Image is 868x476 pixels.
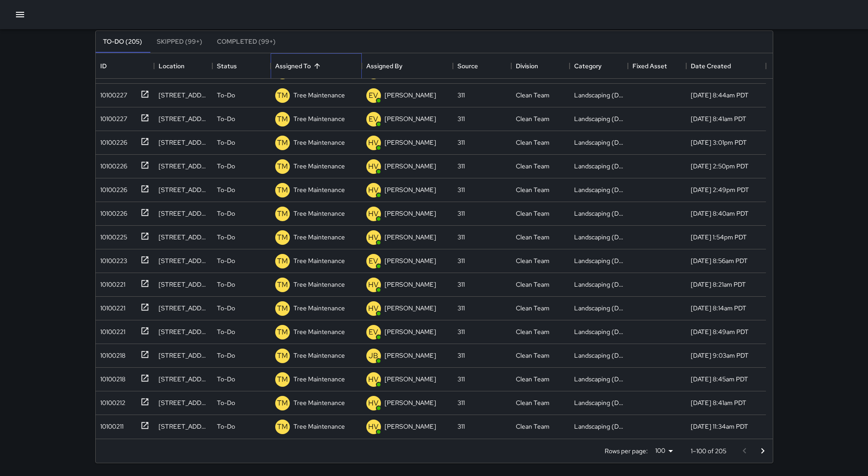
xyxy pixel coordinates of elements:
div: 1398 Mission Street [159,91,208,100]
div: Clean Team [516,256,550,265]
p: Tree Maintenance [293,233,345,242]
p: To-Do [217,91,235,100]
p: [PERSON_NAME] [385,138,436,147]
div: Landscaping (DG & Weeds) [574,422,623,431]
div: Fixed Asset [628,53,686,79]
div: Category [574,53,601,79]
div: 10100221 [97,276,125,289]
p: To-Do [217,233,235,242]
p: TM [277,256,288,267]
div: 10100211 [97,418,123,431]
p: [PERSON_NAME] [385,280,436,289]
div: 10100218 [97,347,125,360]
div: Landscaping (DG & Weeds) [574,327,623,336]
p: Tree Maintenance [293,327,345,336]
p: To-Do [217,138,235,147]
div: 160 6th Street [159,185,208,194]
p: Tree Maintenance [293,280,345,289]
p: TM [277,232,288,243]
div: 311 [457,351,465,360]
div: 311 [457,91,465,100]
p: TM [277,114,288,125]
div: Clean Team [516,375,550,384]
p: To-Do [217,256,235,265]
div: 7/1/2025, 9:03am PDT [691,351,749,360]
p: EV [369,114,378,125]
div: Status [217,53,237,79]
div: 1475 Mission Street [159,304,208,313]
div: 311 [457,185,465,194]
div: Landscaping (DG & Weeds) [574,304,623,313]
div: 10100223 [97,253,127,265]
div: Landscaping (DG & Weeds) [574,375,623,384]
p: EV [369,90,378,101]
div: 10100225 [97,229,127,242]
p: EV [369,256,378,267]
p: Tree Maintenance [293,162,345,171]
button: Skipped (99+) [149,31,210,53]
p: HV [368,161,379,172]
div: Landscaping (DG & Weeds) [574,233,623,242]
p: HV [368,208,379,219]
div: Clean Team [516,162,550,171]
p: HV [368,232,379,243]
div: 141 11th Street [159,375,208,384]
p: JB [369,350,378,361]
p: To-Do [217,280,235,289]
div: 108 9th Street [159,209,208,218]
div: 10100226 [97,158,127,171]
div: 7/18/2025, 8:41am PDT [691,114,746,123]
div: Clean Team [516,327,550,336]
p: [PERSON_NAME] [385,162,436,171]
p: HV [368,398,379,409]
div: 6/19/2025, 11:34am PDT [691,422,748,431]
p: HV [368,421,379,432]
p: To-Do [217,114,235,123]
div: 311 [457,162,465,171]
div: 311 [457,256,465,265]
div: Clean Team [516,114,550,123]
p: TM [277,303,288,314]
div: 311 [457,398,465,407]
p: To-Do [217,304,235,313]
div: 7/16/2025, 8:40am PDT [691,209,749,218]
p: TM [277,208,288,219]
p: Tree Maintenance [293,422,345,431]
div: Landscaping (DG & Weeds) [574,91,623,100]
p: To-Do [217,327,235,336]
p: Tree Maintenance [293,304,345,313]
div: 950 Minna Street [159,398,208,407]
div: 10100226 [97,134,127,147]
p: To-Do [217,398,235,407]
div: 10100226 [97,205,127,218]
div: Clean Team [516,422,550,431]
div: Clean Team [516,209,550,218]
div: 531 Jessie Street [159,233,208,242]
div: Date Created [691,53,731,79]
div: Landscaping (DG & Weeds) [574,256,623,265]
p: Tree Maintenance [293,138,345,147]
div: 7/16/2025, 2:49pm PDT [691,185,749,194]
div: Landscaping (DG & Weeds) [574,114,623,123]
div: Division [516,53,538,79]
div: 10100221 [97,324,125,336]
div: 7/8/2025, 8:21am PDT [691,280,746,289]
p: Rows per page: [605,446,648,456]
div: 7/1/2025, 8:45am PDT [691,375,748,384]
div: 311 [457,280,465,289]
p: [PERSON_NAME] [385,351,436,360]
div: 311 [457,209,465,218]
div: 311 [457,422,465,431]
div: 7/18/2025, 8:44am PDT [691,91,749,100]
p: [PERSON_NAME] [385,398,436,407]
div: Clean Team [516,91,550,100]
div: 537 Jessie Street [159,327,208,336]
div: Clean Team [516,351,550,360]
div: 10100218 [97,371,125,384]
p: TM [277,350,288,361]
div: Clean Team [516,398,550,407]
div: Assigned To [275,53,311,79]
div: 7/8/2025, 8:14am PDT [691,304,746,313]
div: Landscaping (DG & Weeds) [574,185,623,194]
div: 311 [457,304,465,313]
